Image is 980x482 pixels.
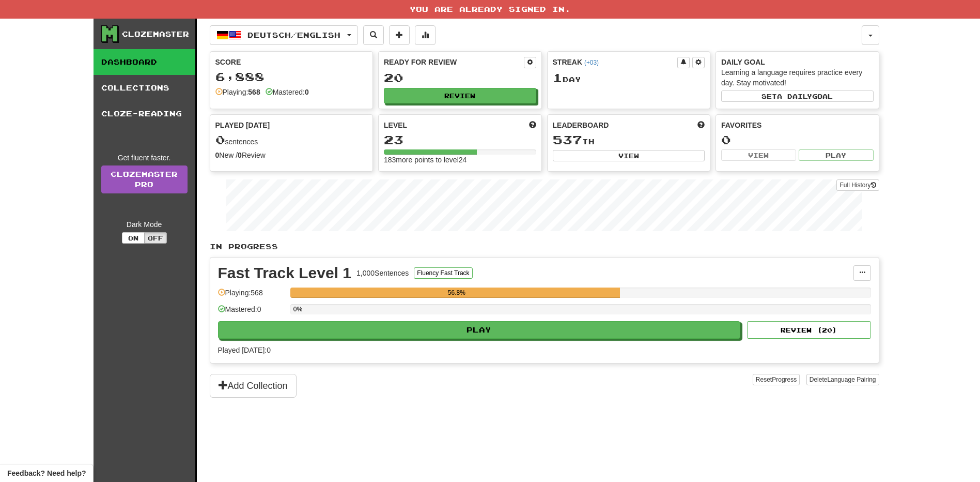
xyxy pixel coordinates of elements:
a: Dashboard [94,49,195,75]
div: th [553,133,705,147]
div: sentences [215,133,368,147]
span: Played [DATE] [215,120,270,130]
a: ClozemasterPro [101,165,188,193]
button: Seta dailygoal [721,91,874,102]
button: DeleteLanguage Pairing [806,374,879,385]
div: Fast Track Level 1 [218,265,352,281]
button: Add sentence to collection [389,25,410,45]
div: 0 [721,133,874,146]
div: New / Review [215,150,368,160]
button: View [553,150,705,161]
p: In Progress [210,242,879,252]
button: Play [799,149,874,161]
button: Review (20) [747,321,871,339]
button: On [122,232,145,244]
span: Language Pairing [827,376,876,383]
div: 1,000 Sentences [356,268,409,278]
div: 56.8% [293,288,620,298]
span: Leaderboard [553,120,609,130]
button: View [721,149,796,161]
div: Streak [553,57,678,67]
span: Played [DATE]: 0 [218,346,271,354]
span: 1 [553,70,563,85]
button: Fluency Fast Track [414,267,472,279]
div: Ready for Review [384,57,524,67]
a: Collections [94,75,195,101]
button: Full History [836,179,879,191]
a: (+03) [584,59,599,66]
div: Daily Goal [721,57,874,67]
div: Mastered: 0 [218,304,285,321]
span: 537 [553,132,582,147]
span: 0 [215,132,225,147]
span: Level [384,120,407,130]
button: More stats [415,25,435,45]
button: Play [218,321,741,339]
div: Playing: 568 [218,288,285,305]
div: 20 [384,71,536,84]
button: Review [384,88,536,103]
span: Score more points to level up [529,120,536,130]
div: Dark Mode [101,219,188,230]
div: Day [553,71,705,85]
div: Get fluent faster. [101,153,188,163]
button: ResetProgress [753,374,800,385]
div: Learning a language requires practice every day. Stay motivated! [721,67,874,88]
strong: 0 [238,151,242,159]
div: 6,888 [215,70,368,83]
span: Progress [772,376,797,383]
span: This week in points, UTC [697,120,705,130]
button: Off [144,232,167,244]
strong: 568 [248,88,260,96]
div: 23 [384,133,536,146]
div: Clozemaster [122,29,189,39]
strong: 0 [215,151,220,159]
span: Open feedback widget [7,468,86,478]
button: Add Collection [210,374,297,398]
span: a daily [777,93,812,100]
div: 183 more points to level 24 [384,155,536,165]
div: Playing: [215,87,260,97]
a: Cloze-Reading [94,101,195,127]
strong: 0 [305,88,309,96]
button: Deutsch/English [210,25,358,45]
div: Score [215,57,368,67]
div: Favorites [721,120,874,130]
button: Search sentences [363,25,384,45]
div: Mastered: [266,87,309,97]
span: Deutsch / English [247,31,340,39]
